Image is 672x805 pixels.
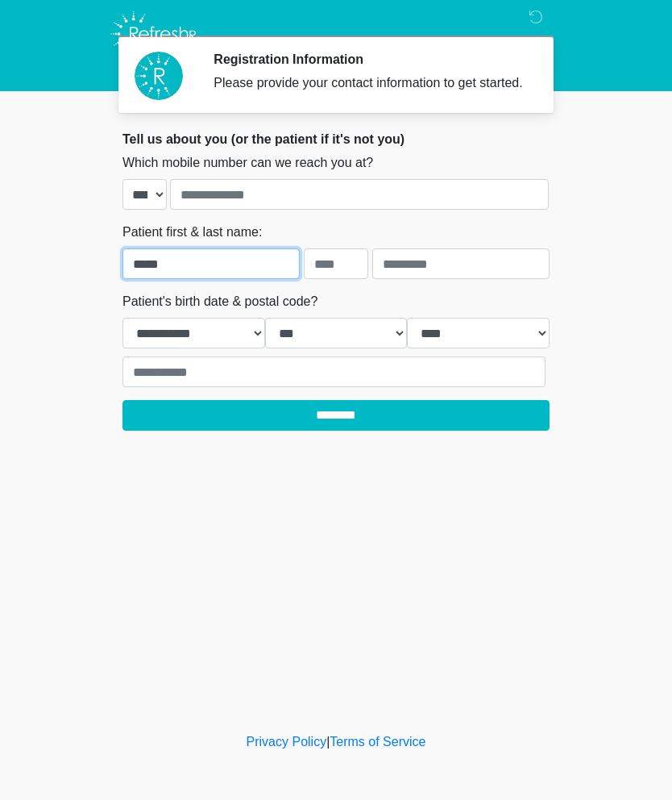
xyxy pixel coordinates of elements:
[330,740,425,753] a: Terms of Service
[122,158,373,177] label: Which mobile number can we reach you at?
[122,136,550,152] h2: Tell us about you (or the patient if it's not you)
[326,740,330,753] a: |
[106,12,204,65] img: Refresh RX Logo
[135,56,183,105] img: Agent Avatar
[122,297,317,316] label: Patient's birth date & postal code?
[247,740,327,753] a: Privacy Policy
[214,78,525,98] div: Please provide your contact information to get started.
[122,227,262,247] label: Patient first & last name:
